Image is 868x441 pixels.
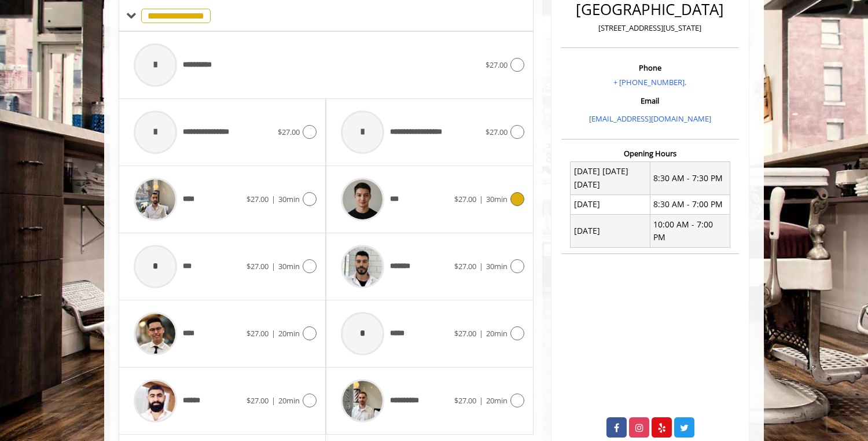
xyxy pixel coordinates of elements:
[454,395,476,406] span: $27.00
[486,328,507,339] span: 20min
[278,328,300,339] span: 20min
[247,194,269,204] span: $27.00
[650,215,730,248] td: 10:00 AM - 7:00 PM
[247,395,269,406] span: $27.00
[247,328,269,339] span: $27.00
[486,194,507,204] span: 30min
[564,1,736,18] h2: [GEOGRAPHIC_DATA]
[486,261,507,271] span: 30min
[454,261,476,271] span: $27.00
[271,261,275,271] span: |
[486,60,507,70] span: $27.00
[454,328,476,339] span: $27.00
[454,194,476,204] span: $27.00
[650,161,730,194] td: 8:30 AM - 7:30 PM
[561,149,739,157] h3: Opening Hours
[486,395,507,406] span: 20min
[571,194,650,214] td: [DATE]
[589,113,711,124] a: [EMAIL_ADDRESS][DOMAIN_NAME]
[613,77,686,87] a: + [PHONE_NUMBER].
[571,215,650,248] td: [DATE]
[479,395,483,406] span: |
[278,127,300,137] span: $27.00
[479,261,483,271] span: |
[479,328,483,339] span: |
[486,127,507,137] span: $27.00
[650,194,730,214] td: 8:30 AM - 7:00 PM
[564,97,736,105] h3: Email
[247,261,269,271] span: $27.00
[571,161,650,194] td: [DATE] [DATE] [DATE]
[278,261,300,271] span: 30min
[564,64,736,72] h3: Phone
[278,395,300,406] span: 20min
[479,194,483,204] span: |
[271,194,275,204] span: |
[271,328,275,339] span: |
[271,395,275,406] span: |
[564,22,736,34] p: [STREET_ADDRESS][US_STATE]
[278,194,300,204] span: 30min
